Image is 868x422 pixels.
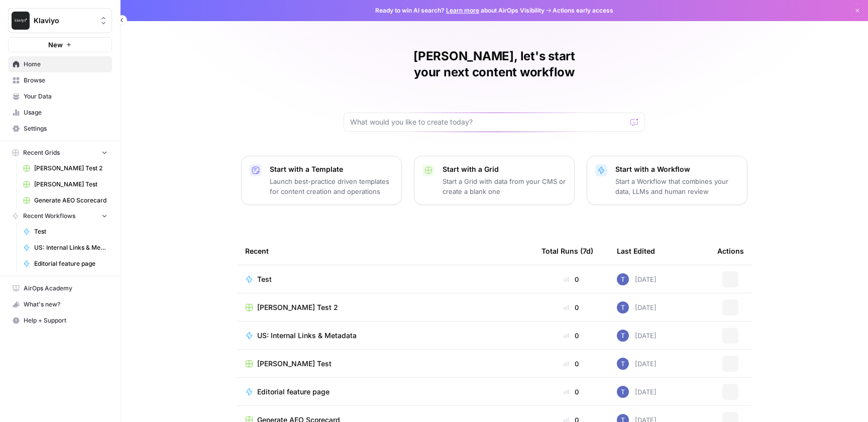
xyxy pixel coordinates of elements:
a: Test [245,274,525,284]
span: Editorial feature page [257,387,330,397]
span: Editorial feature page [34,259,107,268]
a: [PERSON_NAME] Test [19,176,112,192]
span: Klaviyo [34,16,94,26]
span: Recent Grids [23,148,60,157]
p: Start with a Template [270,164,393,174]
span: Test [257,274,272,284]
button: Workspace: Klaviyo [8,8,112,33]
img: x8yczxid6s1iziywf4pp8m9fenlh [617,386,629,398]
p: Launch best-practice driven templates for content creation and operations [270,176,393,196]
p: Start a Workflow that combines your data, LLMs and human review [615,176,739,196]
div: 0 [541,331,601,341]
span: [PERSON_NAME] Test [257,359,332,369]
input: What would you like to create today? [350,117,626,127]
div: Recent [245,237,525,265]
div: Actions [717,237,744,265]
button: New [8,37,112,52]
div: [DATE] [617,273,657,285]
img: x8yczxid6s1iziywf4pp8m9fenlh [617,301,629,313]
span: Recent Workflows [23,212,75,221]
a: US: Internal Links & Metadata [245,331,525,341]
span: Test [34,227,107,236]
span: Help + Support [24,316,107,325]
a: Settings [8,121,112,137]
div: [DATE] [617,358,657,370]
span: Home [24,60,107,69]
button: Start with a GridStart a Grid with data from your CMS or create a blank one [414,156,575,205]
p: Start a Grid with data from your CMS or create a blank one [443,176,566,196]
img: Klaviyo Logo [12,12,30,30]
a: Home [8,56,112,72]
span: AirOps Academy [24,284,107,293]
a: US: Internal Links & Metadata [19,240,112,256]
img: x8yczxid6s1iziywf4pp8m9fenlh [617,358,629,370]
button: Recent Workflows [8,208,112,224]
button: Start with a TemplateLaunch best-practice driven templates for content creation and operations [241,156,402,205]
span: Settings [24,124,107,133]
span: [PERSON_NAME] Test 2 [257,302,338,312]
div: 0 [541,387,601,397]
a: Usage [8,104,112,121]
a: Test [19,224,112,240]
span: Browse [24,76,107,85]
span: Generate AEO Scorecard [34,196,107,205]
span: [PERSON_NAME] Test [34,180,107,189]
div: What's new? [9,297,112,312]
span: Actions early access [553,6,613,15]
a: [PERSON_NAME] Test [245,359,525,369]
a: Learn more [446,7,479,14]
button: Start with a WorkflowStart a Workflow that combines your data, LLMs and human review [587,156,747,205]
a: Browse [8,72,112,88]
a: Editorial feature page [245,387,525,397]
div: Last Edited [617,237,655,265]
div: [DATE] [617,301,657,313]
button: What's new? [8,296,112,312]
img: x8yczxid6s1iziywf4pp8m9fenlh [617,273,629,285]
a: AirOps Academy [8,280,112,296]
a: Generate AEO Scorecard [19,192,112,208]
img: x8yczxid6s1iziywf4pp8m9fenlh [617,330,629,342]
a: Editorial feature page [19,256,112,272]
a: [PERSON_NAME] Test 2 [19,160,112,176]
button: Help + Support [8,312,112,329]
div: [DATE] [617,330,657,342]
div: Total Runs (7d) [541,237,593,265]
a: [PERSON_NAME] Test 2 [245,302,525,312]
p: Start with a Grid [443,164,566,174]
span: Ready to win AI search? about AirOps Visibility [375,6,545,15]
span: Usage [24,108,107,117]
a: Your Data [8,88,112,104]
div: 0 [541,359,601,369]
span: Your Data [24,92,107,101]
span: US: Internal Links & Metadata [34,243,107,252]
div: 0 [541,302,601,312]
span: [PERSON_NAME] Test 2 [34,164,107,173]
p: Start with a Workflow [615,164,739,174]
span: US: Internal Links & Metadata [257,331,357,341]
span: New [48,40,63,50]
h1: [PERSON_NAME], let's start your next content workflow [344,48,645,80]
div: [DATE] [617,386,657,398]
div: 0 [541,274,601,284]
button: Recent Grids [8,145,112,160]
